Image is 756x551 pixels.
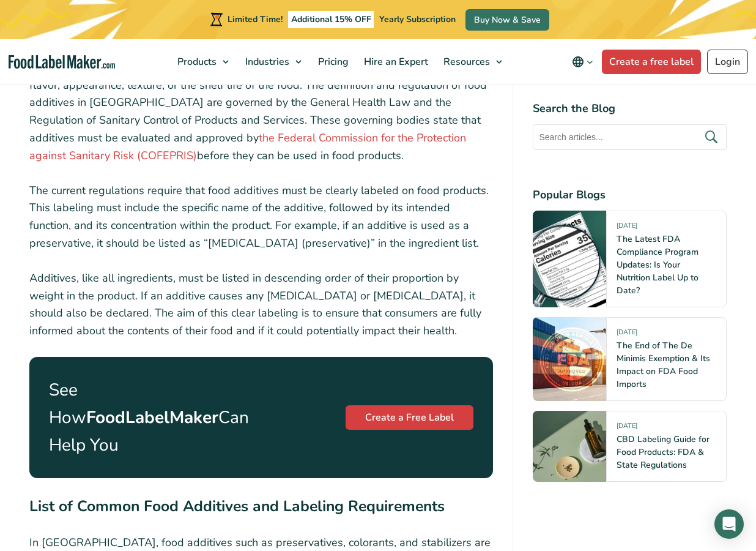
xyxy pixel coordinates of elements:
button: Change language [563,50,602,74]
span: Additional 15% OFF [288,11,374,28]
span: Industries [242,55,291,69]
span: [DATE] [617,328,637,342]
h4: Search the Blog [533,100,727,117]
a: Create a free label [602,50,701,74]
span: [DATE] [617,221,637,235]
span: Resources [440,55,491,69]
a: Resources [436,39,508,84]
div: Open Intercom Messenger [714,509,744,539]
a: Industries [238,39,308,84]
a: Products [170,39,235,84]
h4: Popular Blogs [533,187,727,203]
p: Food additives are substances that can be used for various purposes, such as improving flavor, ap... [29,59,493,165]
p: See How Can Help You [49,377,249,459]
a: Pricing [311,39,354,84]
span: [DATE] [617,421,637,435]
a: Create a Free Label [346,405,473,430]
p: Additives, like all ingredients, must be listed in descending order of their proportion by weight... [29,269,493,340]
a: CBD Labeling Guide for Food Products: FDA & State Regulations [617,433,710,471]
a: The Latest FDA Compliance Program Updates: Is Your Nutrition Label Up to Date? [617,233,699,296]
strong: List of Common Food Additives and Labeling Requirements [29,496,445,517]
a: The End of The De Minimis Exemption & Its Impact on FDA Food Imports [617,340,710,390]
input: Search articles... [533,124,727,150]
span: Products [174,55,218,69]
a: Buy Now & Save [465,9,549,31]
span: Pricing [314,55,350,69]
span: Yearly Subscription [379,13,456,25]
p: The current regulations require that food additives must be clearly labeled on food products. Thi... [29,182,493,252]
a: Hire an Expert [357,39,433,84]
a: the Federal Commission for the Protection against Sanitary Risk (COFEPRIS) [29,130,466,163]
span: Hire an Expert [360,55,429,69]
strong: FoodLabelMaker [86,406,218,429]
a: Food Label Maker homepage [9,55,115,69]
a: Login [707,50,748,74]
span: Limited Time! [228,13,283,25]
